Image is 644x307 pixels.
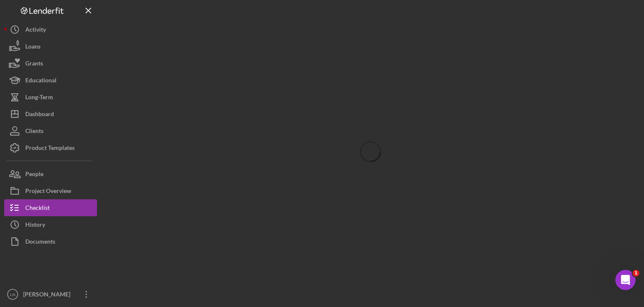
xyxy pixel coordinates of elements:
iframe: Intercom live chat [615,270,636,290]
button: Loans [4,38,97,55]
div: Project Overview [25,182,71,201]
div: Product Templates [25,139,75,158]
button: Activity [4,21,97,38]
button: Clients [4,122,97,139]
text: LN [10,292,15,297]
button: People [4,166,97,182]
div: Grants [25,55,43,74]
button: Documents [4,233,97,250]
div: Checklist [25,199,50,218]
span: 1 [633,270,639,277]
button: History [4,216,97,233]
button: Project Overview [4,182,97,199]
div: Dashboard [25,106,54,125]
button: Checklist [4,199,97,216]
button: Long-Term [4,89,97,106]
button: LN[PERSON_NAME] [4,286,97,303]
div: Documents [25,233,55,252]
div: [PERSON_NAME] [21,286,76,305]
button: Product Templates [4,139,97,156]
div: Activity [25,21,46,40]
div: History [25,216,45,235]
div: Long-Term [25,89,53,108]
div: Educational [25,72,56,91]
div: Loans [25,38,40,57]
button: Dashboard [4,106,97,122]
button: Educational [4,72,97,89]
div: Clients [25,122,43,141]
button: Grants [4,55,97,72]
div: People [25,166,43,185]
